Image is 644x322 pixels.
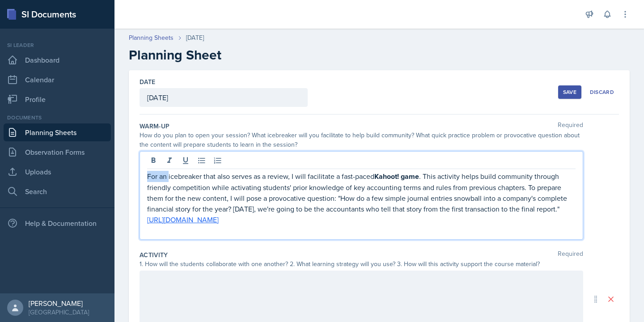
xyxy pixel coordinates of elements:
div: 1. How will the students collaborate with one another? 2. What learning strategy will you use? 3.... [140,259,583,269]
div: Documents [4,114,111,122]
a: Search [4,182,111,200]
div: [PERSON_NAME] [29,299,89,308]
a: Planning Sheets [4,123,111,141]
label: Activity [140,250,168,259]
a: Uploads [4,163,111,181]
a: [URL][DOMAIN_NAME] [147,215,219,225]
button: Save [558,85,581,99]
strong: Kahoot! game [374,171,419,182]
a: Dashboard [4,51,111,69]
p: For an icebreaker that also serves as a review, I will facilitate a fast-paced . This activity he... [147,171,576,214]
label: Date [140,77,155,86]
div: Si leader [4,41,111,49]
label: Warm-Up [140,122,169,131]
div: How do you plan to open your session? What icebreaker will you facilitate to help build community... [140,131,583,149]
span: Required [558,122,583,131]
span: Required [558,250,583,259]
a: Calendar [4,71,111,89]
div: Discard [590,89,614,96]
div: [GEOGRAPHIC_DATA] [29,308,89,317]
div: Save [563,89,576,96]
a: Planning Sheets [129,33,174,42]
div: [DATE] [186,33,204,42]
button: Discard [585,85,619,99]
a: Observation Forms [4,143,111,161]
h2: Planning Sheet [129,47,630,63]
a: Profile [4,90,111,108]
div: Help & Documentation [4,214,111,232]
